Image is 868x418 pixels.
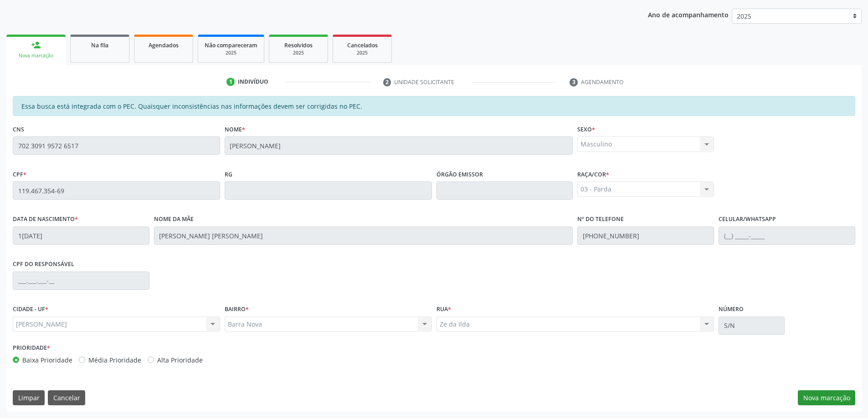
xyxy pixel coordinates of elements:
[13,52,59,59] div: Nova marcação
[225,302,249,317] label: BAIRRO
[13,122,24,136] label: CNS
[13,212,78,227] label: Data de nascimento
[13,227,149,245] input: __/__/____
[13,302,48,317] label: CIDADE - UF
[577,122,595,136] label: Sexo
[13,96,855,116] div: Essa busca está integrada com o PEC. Quaisquer inconsistências nas informações devem ser corrigid...
[719,302,744,317] label: Número
[91,41,108,49] span: Na fila
[798,390,855,406] button: Nova marcação
[31,40,41,50] div: person_add
[205,50,257,56] div: 2025
[577,212,624,227] label: Nº do Telefone
[719,227,855,245] input: (__) _____-_____
[88,355,141,365] label: Média Prioridade
[205,41,257,49] span: Não compareceram
[577,167,609,181] label: Raça/cor
[13,272,149,290] input: ___.___.___-__
[276,50,321,56] div: 2025
[13,257,74,272] label: CPF do responsável
[719,212,776,227] label: Celular/WhatsApp
[284,41,313,49] span: Resolvidos
[437,302,451,317] label: Rua
[347,41,378,49] span: Cancelados
[226,78,235,86] div: 1
[339,50,385,56] div: 2025
[22,355,72,365] label: Baixa Prioridade
[13,390,45,406] button: Limpar
[648,9,729,20] p: Ano de acompanhamento
[149,41,179,49] span: Agendados
[238,78,268,86] div: Indivíduo
[154,212,194,227] label: Nome da mãe
[225,167,232,181] label: RG
[225,122,245,136] label: Nome
[13,341,50,355] label: Prioridade
[577,227,714,245] input: (__) _____-_____
[48,390,85,406] button: Cancelar
[437,167,483,181] label: Órgão emissor
[13,167,26,181] label: CPF
[157,355,203,365] label: Alta Prioridade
